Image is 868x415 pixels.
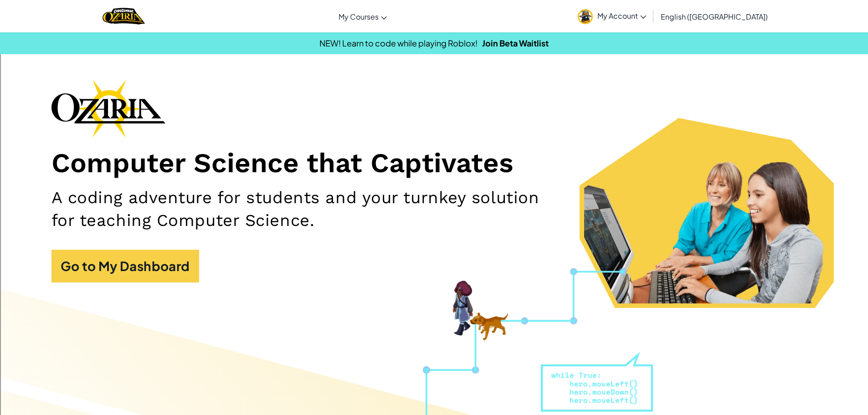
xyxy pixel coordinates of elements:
a: My Courses [334,4,391,29]
h1: Computer Science that Captivates [51,147,817,180]
img: avatar [578,9,593,24]
span: My Courses [339,12,379,21]
a: Join Beta Waitlist [482,38,549,48]
a: English ([GEOGRAPHIC_DATA]) [656,4,772,29]
a: My Account [573,2,651,31]
h2: A coding adventure for students and your turnkey solution for teaching Computer Science. [51,186,565,231]
img: Ozaria branding logo [51,79,165,138]
img: Home [103,7,145,26]
span: My Account [597,11,646,20]
a: Go to My Dashboard [51,250,199,282]
span: English ([GEOGRAPHIC_DATA]) [661,12,768,21]
span: NEW! Learn to code while playing Roblox! [319,38,478,48]
a: Ozaria by CodeCombat logo [103,7,145,26]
